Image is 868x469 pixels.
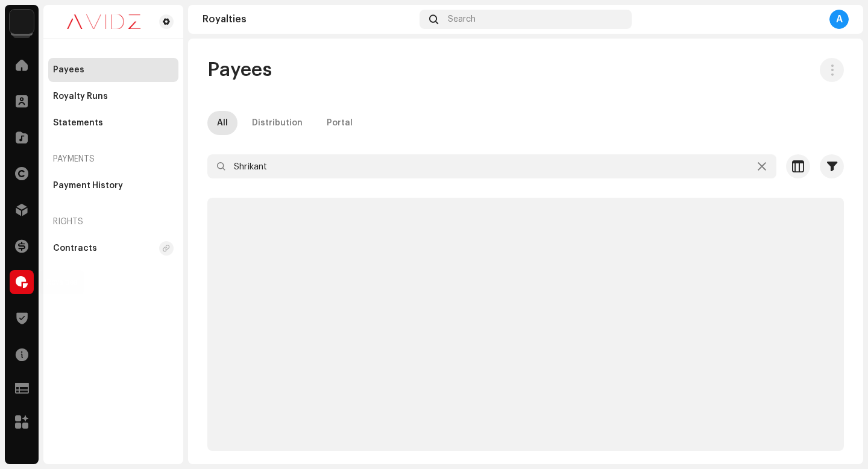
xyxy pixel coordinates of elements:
div: A [829,10,849,29]
div: Payment History [53,181,123,190]
re-a-nav-header: Payments [48,145,178,174]
re-a-nav-header: Rights [48,207,178,236]
div: Royalties [203,14,415,24]
span: Payees [207,58,272,82]
input: Search [207,154,776,178]
img: 0c631eef-60b6-411a-a233-6856366a70de [53,14,154,29]
div: Royalty Runs [53,92,108,101]
re-m-nav-item: Royalty Runs [48,84,178,109]
div: Statements [53,118,103,128]
div: Distribution [252,111,303,135]
img: 10d72f0b-d06a-424f-aeaa-9c9f537e57b6 [10,10,34,34]
re-m-nav-item: Contracts [48,236,178,260]
re-m-nav-item: Payment History [48,174,178,198]
div: Portal [327,111,353,135]
re-m-nav-item: Statements [48,111,178,135]
div: Payees [53,65,84,75]
re-m-nav-item: Payees [48,58,178,82]
span: Search [448,14,476,24]
div: All [217,111,228,135]
div: Contracts [53,244,97,253]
